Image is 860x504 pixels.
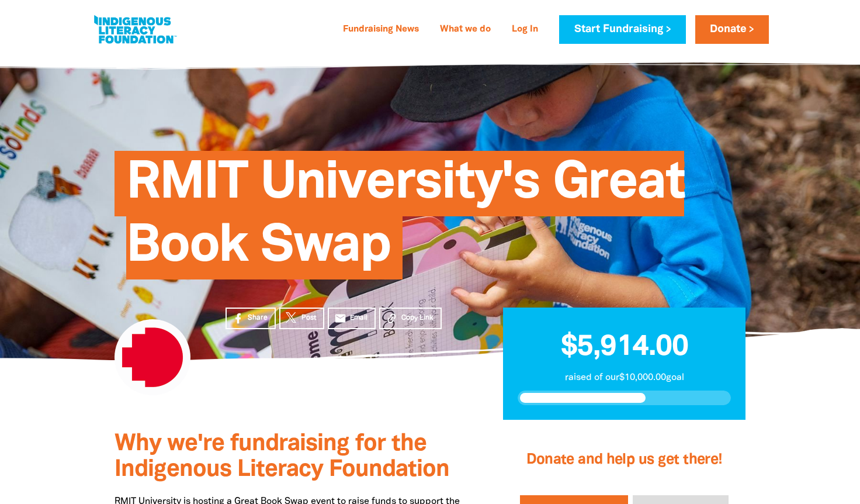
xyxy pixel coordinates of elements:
a: Post [279,308,324,329]
button: Copy Link [379,308,442,329]
span: Post [301,313,316,323]
a: Log In [505,20,545,39]
a: Donate [695,15,769,44]
a: Start Fundraising [559,15,685,44]
a: Fundraising News [336,20,426,39]
span: $5,914.00 [561,334,688,361]
span: Why we're fundraising for the Indigenous Literacy Foundation [115,433,449,481]
span: Email [350,313,367,323]
i: email [334,312,346,325]
h2: Donate and help us get there! [518,437,731,484]
span: RMIT University's Great Book Swap [126,160,684,279]
a: What we do [433,20,498,39]
span: Share [248,313,268,323]
p: raised of our $10,000.00 goal [518,371,731,385]
span: Copy Link [401,313,434,323]
a: Share [226,308,276,329]
a: emailEmail [328,308,376,329]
